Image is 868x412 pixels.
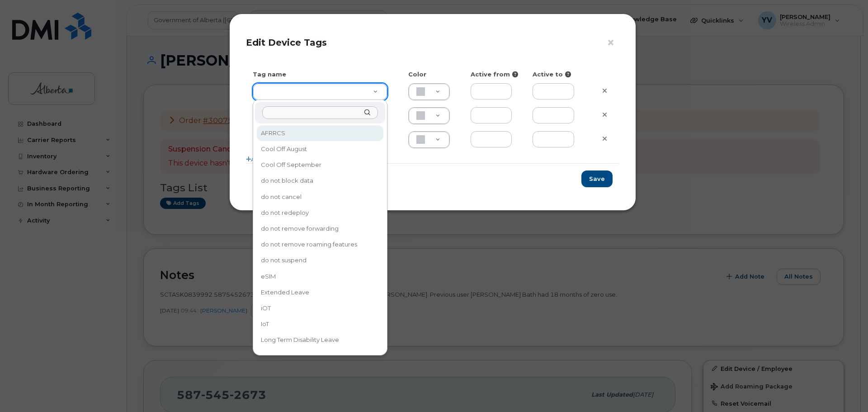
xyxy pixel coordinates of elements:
[258,222,382,236] div: do not remove forwarding
[258,270,382,284] div: eSIM
[258,317,382,331] div: IoT
[258,301,382,315] div: iOT
[258,333,382,347] div: Long Term Disability Leave
[258,349,382,363] div: [GEOGRAPHIC_DATA]
[258,158,382,172] div: Cool Off September
[258,142,382,156] div: Cool Off August
[258,206,382,220] div: do not redeploy
[258,254,382,268] div: do not suspend
[258,174,382,188] div: do not block data
[258,190,382,204] div: do not cancel
[258,237,382,251] div: do not remove roaming features
[258,126,382,140] div: AFRRCS
[258,285,382,299] div: Extended Leave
